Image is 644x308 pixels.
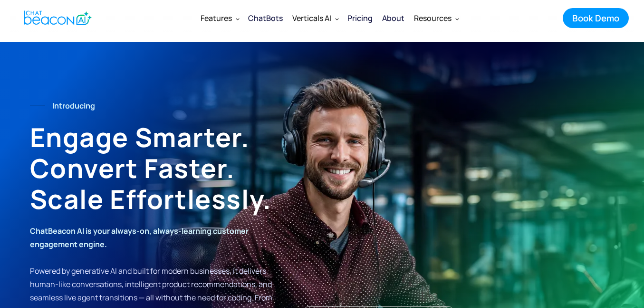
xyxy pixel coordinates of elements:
[52,100,95,111] strong: Introducing
[335,17,339,20] img: Dropdown
[572,12,619,24] div: Book Demo
[30,106,45,106] img: Line
[414,11,452,25] div: Resources
[30,226,249,249] strong: ChatBeacon AI is your always-on, always-learning customer engagement engine.
[288,7,343,30] div: Verticals AI
[201,11,232,25] div: Features
[292,11,331,25] div: Verticals AI
[30,119,272,217] strong: Engage Smarter. Convert Faster. Scale Effortlessly.
[236,17,240,20] img: Dropdown
[382,11,404,25] div: About
[455,17,459,20] img: Dropdown
[347,11,373,25] div: Pricing
[563,8,629,28] a: Book Demo
[243,6,288,30] a: ChatBots
[409,7,463,30] div: Resources
[196,7,243,30] div: Features
[16,6,97,30] a: home
[377,6,409,30] a: About
[248,11,283,25] div: ChatBots
[343,6,377,30] a: Pricing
